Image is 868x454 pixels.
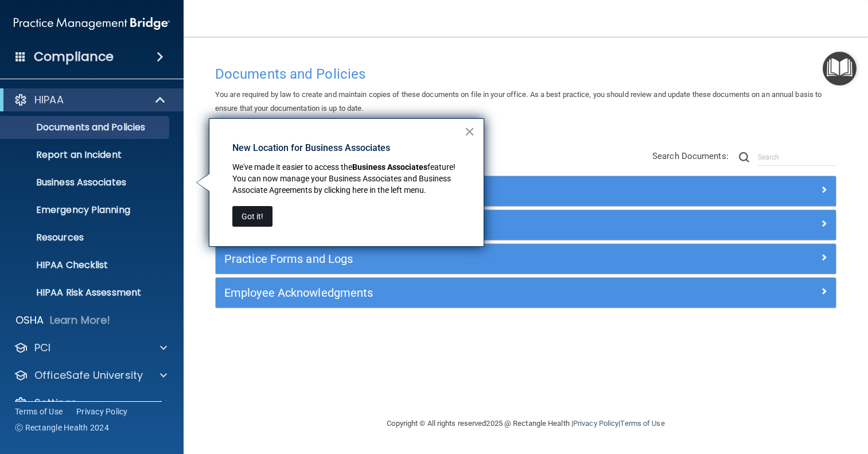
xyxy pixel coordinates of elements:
[464,122,475,141] button: Close
[7,232,164,243] p: Resources
[620,419,664,428] a: Terms of Use
[352,162,427,172] strong: Business Associates
[232,142,464,154] p: New Location for Business Associates
[15,422,109,433] span: Ⓒ Rectangle Health 2024
[317,405,735,442] div: Copyright © All rights reserved 2025 @ Rectangle Health | |
[758,149,836,166] input: Search
[7,204,164,216] p: Emergency Planning
[232,162,457,194] span: feature! You can now manage your Business Associates and Business Associate Agreements by clickin...
[34,341,50,355] p: PCI
[232,206,273,227] button: Got it!
[76,406,128,417] a: Privacy Policy
[34,49,114,65] h4: Compliance
[215,67,836,82] h4: Documents and Policies
[7,287,164,298] p: HIPAA Risk Assessment
[7,122,164,133] p: Documents and Policies
[7,149,164,161] p: Report an Incident
[224,286,672,299] h5: Employee Acknowledgments
[224,253,672,265] h5: Practice Forms and Logs
[7,259,164,271] p: HIPAA Checklist
[739,152,749,162] img: ic-search.3b580494.png
[15,406,63,417] a: Terms of Use
[50,313,111,327] p: Learn More!
[34,368,143,382] p: OfficeSafe University
[652,151,729,161] span: Search Documents:
[215,90,822,112] span: You are required by law to create and maintain copies of these documents on file in your office. ...
[15,313,44,327] p: OSHA
[7,177,164,188] p: Business Associates
[823,52,857,86] button: Open Resource Center
[14,12,170,35] img: PMB logo
[34,396,77,410] p: Settings
[34,93,64,107] p: HIPAA
[573,419,618,428] a: Privacy Policy
[232,162,352,172] span: We've made it easier to access the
